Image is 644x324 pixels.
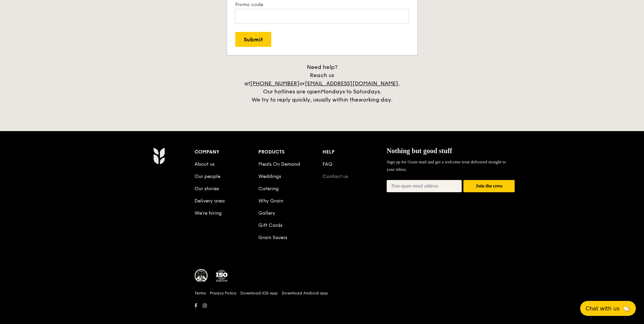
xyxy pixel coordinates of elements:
[235,32,271,47] input: Submit
[153,147,165,164] img: AYc88T3wAAAABJRU5ErkJggg==
[580,301,636,316] button: Chat with us🦙
[323,161,332,167] a: FAQ
[195,269,208,283] img: MUIS Halal Certified
[463,180,515,193] button: Join the crew
[195,161,215,167] a: About us
[250,80,299,87] a: [PHONE_NUMBER]
[215,269,228,283] img: ISO Certified
[210,290,236,296] a: Privacy Policy
[258,210,275,216] a: Gallery
[387,180,462,192] input: Non-spam email address
[282,290,328,296] a: Download Android app
[258,161,300,167] a: Meals On Demand
[323,174,348,179] a: Contact us
[195,198,225,204] a: Delivery area
[237,63,407,104] div: Need help? Reach us at or . Our hotlines are open We try to reply quickly, usually within the
[358,96,392,103] span: working day.
[622,305,630,312] span: 🦙
[258,235,287,240] a: Grain Savers
[305,80,398,87] a: [EMAIL_ADDRESS][DOMAIN_NAME]
[323,147,387,157] div: Help
[258,222,282,228] a: Gift Cards
[258,198,283,204] a: Why Grain
[258,186,279,192] a: Catering
[258,174,281,179] a: Weddings
[195,210,222,216] a: We’re hiring
[235,2,409,7] label: Promo code
[240,290,278,296] a: Download iOS app
[321,88,381,95] span: Mondays to Saturdays.
[258,147,323,157] div: Products
[195,290,206,296] a: Terms
[195,186,219,192] a: Our stories
[586,305,620,312] span: Chat with us
[195,147,259,157] div: Company
[387,147,452,155] span: Nothing but good stuff
[195,174,220,179] a: Our people
[127,310,518,316] h6: Revision
[387,159,506,172] span: Sign up for Grain mail and get a welcome treat delivered straight to your inbox.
